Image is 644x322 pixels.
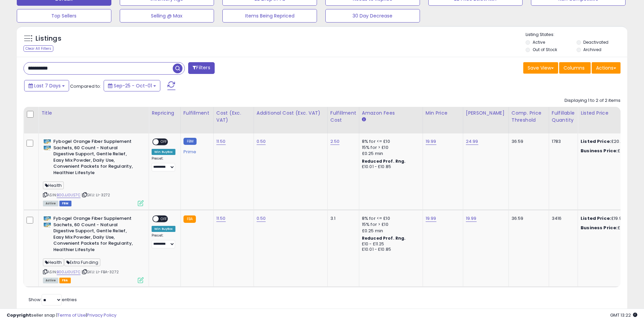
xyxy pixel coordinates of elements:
label: Archived [583,47,601,52]
div: Prime [183,147,208,155]
b: Fybogel Orange Fiber Supplement Sachets, 60 Count - Natural Digestive Support, Gentle Relief, Eas... [53,215,135,254]
button: Items Being Repriced [222,9,317,23]
a: 11.50 [216,215,226,222]
span: All listings currently available for purchase on Amazon [43,278,58,283]
span: All listings currently available for purchase on Amazon [43,201,58,206]
div: Amazon Fees [362,110,420,117]
div: £0.25 min [362,228,418,234]
a: Privacy Policy [87,312,116,318]
small: FBA [183,215,196,223]
h5: Listings [36,34,61,43]
label: Active [533,39,545,45]
b: Listed Price: [581,138,611,145]
div: 8% for <= £10 [362,138,418,145]
div: Fulfillment Cost [330,110,356,124]
small: FBM [183,138,197,145]
span: Show: entries [29,296,77,303]
small: Amazon Fees. [362,117,366,123]
div: Min Price [426,110,460,117]
button: Sep-25 - Oct-01 [104,80,160,91]
div: Additional Cost (Exc. VAT) [257,110,325,117]
div: Fulfillment [183,110,211,117]
span: Health [43,182,64,189]
span: Compared to: [70,83,101,89]
div: Clear All Filters [23,45,53,52]
div: £20.01 [581,148,636,154]
div: £20.01 [581,138,636,145]
span: Columns [563,65,585,71]
a: B00JJ0US7C [57,269,80,275]
a: 11.50 [216,138,226,145]
button: Last 7 Days [24,80,69,91]
div: 1783 [552,138,573,145]
button: Columns [559,62,591,74]
a: 19.99 [426,215,436,222]
div: [PERSON_NAME] [466,110,506,117]
div: Win BuyBox [152,226,175,232]
div: ASIN: [43,215,144,282]
b: Reduced Prof. Rng. [362,158,406,164]
div: £10.01 - £10.85 [362,164,418,170]
span: FBA [59,278,71,283]
div: £10 - £11.25 [362,241,418,247]
span: | SKU: LI-3272 [82,192,110,198]
label: Deactivated [583,39,608,45]
strong: Copyright [7,312,31,318]
p: Listing States: [526,32,627,38]
div: Repricing [152,110,178,117]
span: Sep-25 - Oct-01 [114,82,152,89]
button: Actions [592,62,621,74]
span: Health [43,258,64,266]
div: £19.99 [581,215,636,222]
b: Reduced Prof. Rng. [362,235,406,241]
div: 36.59 [512,215,544,222]
b: Listed Price: [581,215,611,222]
button: Selling @ Max [120,9,214,23]
div: Preset: [152,156,175,171]
div: Title [41,110,146,117]
div: Fulfillable Quantity [552,110,575,124]
a: 19.99 [426,138,436,145]
a: 0.50 [257,138,266,145]
a: Terms of Use [57,312,86,318]
b: Fybogel Orange Fiber Supplement Sachets, 60 Count - Natural Digestive Support, Gentle Relief, Eas... [53,138,135,177]
span: OFF [159,216,169,222]
button: Filters [188,62,214,74]
div: Listed Price [581,110,639,117]
button: 30 Day Decrease [325,9,420,23]
span: Extra Funding [64,258,100,266]
b: Business Price: [581,148,618,154]
div: Comp. Price Threshold [512,110,546,124]
a: B00JJ0US7C [57,192,80,198]
span: | SKU: LI-FBA-3272 [82,269,119,275]
div: 3.1 [330,215,354,222]
b: Business Price: [581,225,618,231]
div: Cost (Exc. VAT) [216,110,251,124]
div: 3416 [552,215,573,222]
a: 19.99 [466,215,477,222]
a: 24.99 [466,138,478,145]
div: £0.25 min [362,151,418,157]
button: Save View [523,62,558,74]
div: £10.01 - £10.85 [362,247,418,252]
a: 2.50 [330,138,340,145]
div: seller snap | | [7,312,116,319]
img: 41flxBAFH5L._SL40_.jpg [43,138,52,152]
label: Out of Stock [533,47,557,52]
div: 15% for > £10 [362,145,418,151]
span: 2025-10-10 13:22 GMT [610,312,637,318]
img: 41flxBAFH5L._SL40_.jpg [43,215,52,229]
div: Win BuyBox [152,149,175,155]
div: £19.99 [581,225,636,231]
button: Top Sellers [17,9,111,23]
div: 15% for > £10 [362,222,418,228]
div: 36.59 [512,138,544,145]
span: Last 7 Days [34,82,61,89]
div: 8% for <= £10 [362,215,418,222]
div: Preset: [152,233,175,248]
span: OFF [159,139,169,145]
div: Displaying 1 to 2 of 2 items [565,97,621,104]
div: ASIN: [43,138,144,205]
span: FBM [59,201,71,206]
a: 0.50 [257,215,266,222]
